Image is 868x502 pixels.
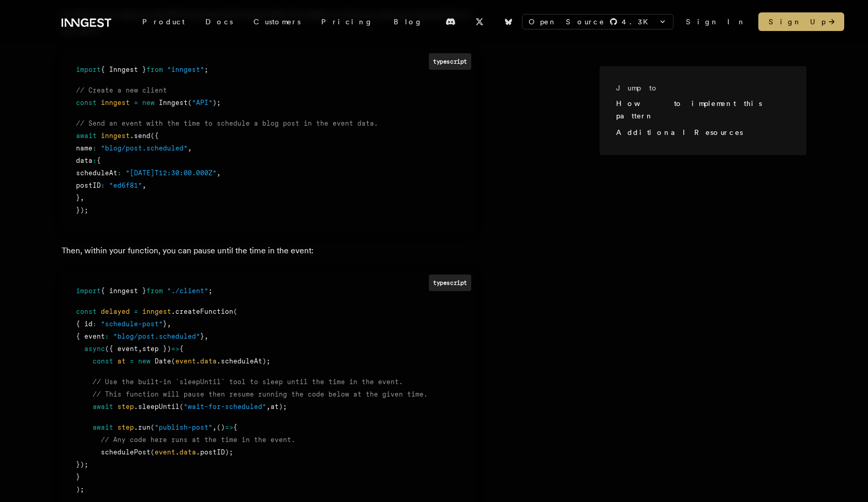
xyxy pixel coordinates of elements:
span: schedulePost [101,448,151,456]
span: "blog/post.scheduled" [113,332,200,340]
span: ; [204,66,208,73]
span: "./client" [167,287,208,295]
span: from [146,287,163,295]
span: step }) [142,345,171,353]
span: // This function will pause then resume running the code below at the given time. [93,390,428,398]
span: : [93,144,97,152]
span: { [97,157,101,164]
span: data [200,357,217,365]
span: await [93,403,113,410]
span: import [76,66,101,73]
span: at); [271,403,287,410]
span: }); [76,206,88,214]
span: () [217,423,225,431]
span: ( [188,99,192,107]
a: Pricing [311,12,383,31]
span: delayed [101,308,130,315]
a: Customers [243,12,311,31]
span: => [225,423,233,431]
a: Sign In [686,17,746,27]
a: Blog [383,12,433,31]
span: ({ [151,132,159,140]
span: // Send an event with the time to schedule a blog post in the event data. [76,119,378,127]
span: "wait-for-scheduled" [184,403,266,410]
span: : [101,181,105,189]
span: data [179,448,196,456]
span: // Create a new client [76,86,167,94]
span: from [146,66,163,73]
span: ); [213,99,221,107]
span: data [76,157,93,164]
span: = [134,99,138,107]
span: { id [76,320,93,328]
span: await [93,423,113,431]
span: event [175,357,196,365]
span: : [93,320,97,328]
span: , [188,144,192,152]
span: : [117,169,122,177]
span: .scheduleAt); [217,357,271,365]
span: "inngest" [167,66,204,73]
span: { event [76,332,105,340]
span: => [171,345,179,353]
span: ({ event [105,345,138,353]
span: const [76,99,97,107]
span: ; [208,287,213,295]
a: How to implement this pattern [616,99,762,120]
span: .run [134,423,151,431]
span: Open Source [529,17,605,27]
span: "schedule-post" [101,320,163,328]
a: Bluesky [497,13,520,30]
span: , [213,423,217,431]
span: // Any code here runs at the time in the event. [101,436,295,444]
span: "API" [192,99,213,107]
span: event [155,448,175,456]
span: } [163,320,167,328]
span: ( [179,403,184,410]
span: , [167,320,171,328]
span: } [76,194,80,202]
span: }); [76,461,88,468]
span: ( [151,448,155,456]
span: step [117,403,134,410]
span: import [76,287,101,295]
span: Date [155,357,171,365]
p: Then, within your function, you can pause until the time in the event: [62,244,475,258]
span: new [138,357,151,365]
span: : [105,332,109,340]
a: Discord [439,13,462,30]
span: Inngest [159,99,188,107]
span: "ed6f81" [109,181,142,189]
span: = [130,357,134,365]
span: .sleepUntil [134,403,179,410]
span: ); [76,485,84,493]
span: , [266,403,271,410]
span: } [76,473,80,481]
span: inngest [142,308,171,315]
span: inngest [101,99,130,107]
span: // Use the built-in `sleepUntil` tool to sleep until the time in the event. [93,378,403,386]
span: .createFunction [171,308,233,315]
span: { [233,423,237,431]
span: scheduleAt [76,169,117,177]
span: const [76,308,97,315]
span: "blog/post.scheduled" [101,144,188,152]
span: { Inngest } [101,66,146,73]
span: new [142,99,155,107]
span: const [93,357,113,365]
div: typescript [429,53,471,69]
span: { [179,345,184,353]
span: : [93,157,97,164]
a: Docs [195,12,243,31]
span: async [84,345,105,353]
a: X [468,13,491,30]
span: at [117,357,126,365]
div: typescript [429,275,471,291]
span: await [76,132,97,140]
span: . [196,357,200,365]
span: .send [130,132,151,140]
span: , [217,169,221,177]
span: ( [171,357,175,365]
span: ( [233,308,237,315]
span: = [134,308,138,315]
